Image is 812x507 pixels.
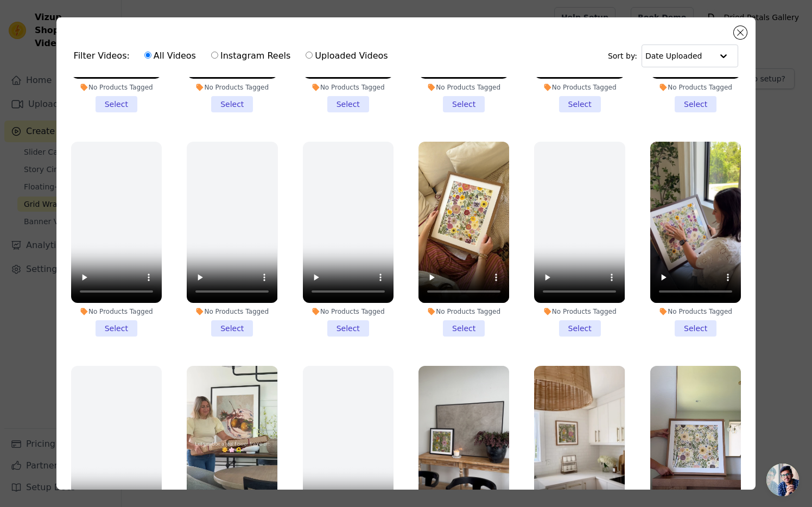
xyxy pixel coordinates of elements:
div: No Products Tagged [187,307,277,316]
div: No Products Tagged [650,83,741,92]
div: No Products Tagged [187,83,277,92]
div: No Products Tagged [650,307,741,316]
div: No Products Tagged [418,83,509,92]
label: Uploaded Videos [305,49,388,63]
div: No Products Tagged [534,307,625,316]
label: All Videos [144,49,196,63]
label: Instagram Reels [211,49,291,63]
div: No Products Tagged [303,307,394,316]
div: Filter Videos: [74,43,394,68]
button: Close modal [734,26,747,39]
div: No Products Tagged [71,307,162,316]
div: No Products Tagged [71,83,162,92]
div: Open chat [766,464,799,496]
div: No Products Tagged [418,307,509,316]
div: Sort by: [608,45,739,67]
div: No Products Tagged [534,83,625,92]
div: No Products Tagged [303,83,394,92]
